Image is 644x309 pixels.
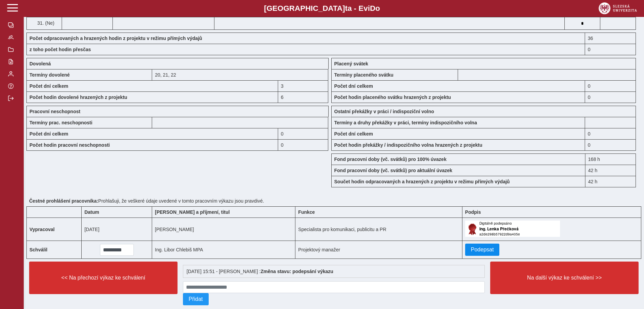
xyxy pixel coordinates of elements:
[36,20,55,26] span: 31. (Ne)
[465,221,560,237] img: Digitálně podepsáno uživatelem
[490,262,639,294] button: Na další výkaz ke schválení >>
[334,131,373,137] b: Počet dní celkem
[35,275,172,281] span: << Na přechozí výkaz ke schválení
[334,83,373,89] b: Počet dní celkem
[334,109,434,114] b: Ostatní překážky v práci / indispoziční volno
[84,227,99,232] span: [DATE]
[334,120,477,125] b: Termíny a druhy překážky v práci, termíny indispozičního volna
[585,33,636,44] div: 36
[29,262,178,294] button: << Na přechozí výkaz ke schválení
[298,209,315,215] b: Funkce
[334,61,368,66] b: Placený svátek
[29,120,92,125] b: Termíny prac. neschopnosti
[278,139,329,151] div: 0
[20,4,624,13] b: [GEOGRAPHIC_DATA] a - Evi
[585,139,636,151] div: 0
[278,91,329,103] div: 6
[334,168,453,173] b: Fond pracovní doby (vč. svátků) pro aktuální úvazek
[29,95,127,100] b: Počet hodin dovolené hrazených z projektu
[345,4,347,13] span: t
[334,157,446,162] b: Fond pracovní doby (vč. svátků) pro 100% úvazek
[585,165,636,176] div: 42 h
[29,109,80,114] b: Pracovní neschopnost
[585,44,636,55] div: 0
[585,91,636,103] div: 0
[585,153,636,165] div: 168 h
[334,72,394,78] b: Termíny placeného svátku
[189,296,203,302] span: Přidat
[261,269,333,274] b: Změna stavu: podepsání výkazu
[585,176,636,187] div: 42 h
[152,218,295,241] td: [PERSON_NAME]
[152,69,328,80] div: 20, 21, 22
[471,247,494,253] span: Podepsat
[370,4,375,13] span: D
[278,80,329,91] div: 3
[29,72,70,78] b: Termíny dovolené
[278,128,329,139] div: 0
[334,179,510,184] b: Součet hodin odpracovaných a hrazených z projektu v režimu přímých výdajů
[585,128,636,139] div: 0
[84,209,99,215] b: Datum
[29,83,68,89] b: Počet dní celkem
[29,142,110,148] b: Počet hodin pracovní neschopnosti
[183,265,485,278] div: [DATE] 15:51 - [PERSON_NAME] :
[29,131,68,137] b: Počet dní celkem
[334,95,451,100] b: Počet hodin placeného svátku hrazených z projektu
[152,241,295,259] td: Ing. Libor Chlebiš MPA
[585,80,636,91] div: 0
[29,61,51,66] b: Dovolená
[465,244,500,256] button: Podepsat
[465,209,481,215] b: Podpis
[496,275,633,281] span: Na další výkaz ke schválení >>
[29,247,47,252] b: Schválil
[599,2,637,14] img: logo_web_su.png
[29,227,55,232] b: Vypracoval
[375,4,380,13] span: o
[29,198,98,204] b: Čestné prohlášení pracovníka:
[29,36,202,41] b: Počet odpracovaných a hrazených hodin z projektu v režimu přímých výdajů
[26,195,641,206] div: Prohlašuji, že veškeré údaje uvedené v tomto pracovním výkazu jsou pravdivé.
[29,47,91,52] b: z toho počet hodin přesčas
[295,241,462,259] td: Projektový manažer
[183,293,209,305] button: Přidat
[334,142,482,148] b: Počet hodin překážky / indispozičního volna hrazených z projektu
[295,218,462,241] td: Specialista pro komunikaci, publicitu a PR
[155,209,230,215] b: [PERSON_NAME] a příjmení, titul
